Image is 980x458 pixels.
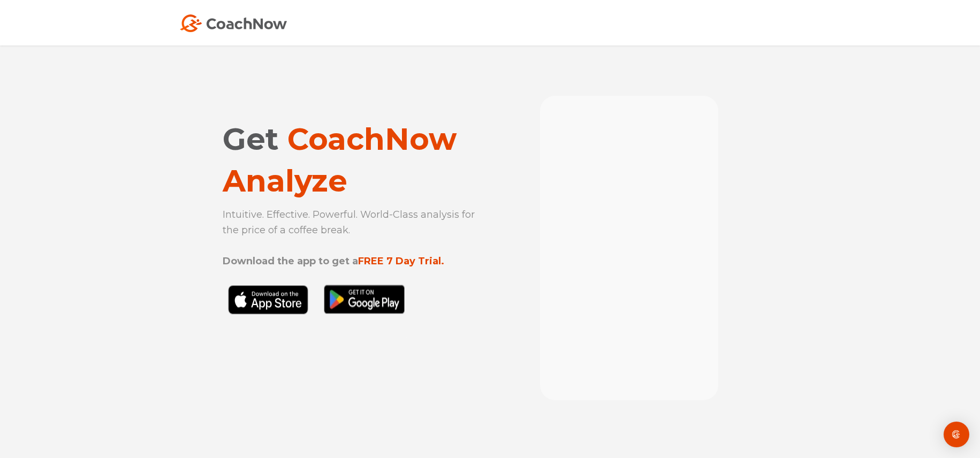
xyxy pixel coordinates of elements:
[944,422,969,447] div: Open Intercom Messenger
[223,285,410,338] img: Black Download CoachNow on the App Store Button
[223,255,358,267] strong: Download the app to get a
[180,14,287,32] img: Coach Now
[223,207,480,269] p: Intuitive. Effective. Powerful. World-Class analysis for the price of a coffee break.
[223,121,279,157] span: Get
[223,121,457,199] span: CoachNow Analyze
[358,255,444,267] strong: FREE 7 Day Trial.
